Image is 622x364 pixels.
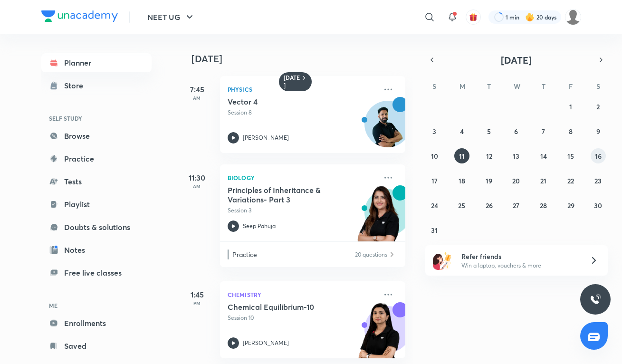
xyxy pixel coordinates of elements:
[243,339,289,347] p: [PERSON_NAME]
[178,183,216,189] p: AM
[427,173,442,188] button: August 17, 2025
[427,222,442,238] button: August 31, 2025
[178,84,216,95] h5: 7:45
[508,124,524,139] button: August 6, 2025
[228,185,346,204] h5: Principles of Inheritance & Variations- Part 3
[228,289,377,300] p: Chemistry
[427,198,442,213] button: August 24, 2025
[563,198,578,213] button: August 29, 2025
[591,99,606,114] button: August 2, 2025
[228,84,377,95] p: Physics
[228,172,377,183] p: Biology
[540,201,547,210] abbr: August 28, 2025
[590,294,601,305] img: ttu
[228,302,346,312] h5: Chemical Equilibrium-10
[232,249,354,259] p: Practice
[461,251,578,261] h6: Refer friends
[41,172,152,191] a: Tests
[594,201,602,210] abbr: August 30, 2025
[591,124,606,139] button: August 9, 2025
[567,201,574,210] abbr: August 29, 2025
[508,173,524,188] button: August 20, 2025
[41,195,152,214] a: Playlist
[596,102,600,111] abbr: August 2, 2025
[41,110,152,126] h6: SELF STUDY
[536,148,551,163] button: August 14, 2025
[595,152,602,161] abbr: August 16, 2025
[454,173,469,188] button: August 18, 2025
[536,173,551,188] button: August 21, 2025
[508,198,524,213] button: August 27, 2025
[569,127,573,136] abbr: August 8, 2025
[439,53,594,67] button: [DATE]
[513,152,519,161] abbr: August 13, 2025
[481,173,497,188] button: August 19, 2025
[433,251,452,270] img: referral
[513,201,519,210] abbr: August 27, 2025
[594,176,602,185] abbr: August 23, 2025
[461,261,578,270] p: Win a laptop, vouchers & more
[466,10,481,25] button: avatar
[454,124,469,139] button: August 4, 2025
[454,148,469,163] button: August 11, 2025
[41,10,118,22] img: Company Logo
[563,124,578,139] button: August 8, 2025
[458,201,465,210] abbr: August 25, 2025
[563,173,578,188] button: August 22, 2025
[569,82,573,91] abbr: Friday
[454,198,469,213] button: August 25, 2025
[525,12,535,22] img: streak
[427,148,442,163] button: August 10, 2025
[178,300,216,306] p: PM
[284,74,300,89] h6: [DATE]
[64,80,89,91] div: Store
[41,263,152,282] a: Free live classes
[514,82,520,91] abbr: Wednesday
[353,185,405,251] img: unacademy
[41,149,152,168] a: Practice
[481,198,497,213] button: August 26, 2025
[501,54,532,67] span: [DATE]
[469,13,478,21] img: avatar
[542,82,545,91] abbr: Thursday
[355,249,387,259] p: 20 questions
[481,148,497,163] button: August 12, 2025
[487,127,491,136] abbr: August 5, 2025
[41,10,118,24] a: Company Logo
[563,99,578,114] button: August 1, 2025
[41,126,152,145] a: Browse
[460,127,464,136] abbr: August 4, 2025
[540,176,546,185] abbr: August 21, 2025
[567,152,574,161] abbr: August 15, 2025
[41,240,152,259] a: Notes
[41,218,152,237] a: Doubts & solutions
[432,82,436,91] abbr: Sunday
[591,173,606,188] button: August 23, 2025
[243,134,289,142] p: [PERSON_NAME]
[388,249,396,259] img: Practice available
[514,127,518,136] abbr: August 6, 2025
[591,148,606,163] button: August 16, 2025
[431,152,438,161] abbr: August 10, 2025
[563,148,578,163] button: August 15, 2025
[178,289,216,300] h5: 1:45
[365,106,411,152] img: Avatar
[431,176,438,185] abbr: August 17, 2025
[459,176,465,185] abbr: August 18, 2025
[486,201,493,210] abbr: August 26, 2025
[536,124,551,139] button: August 7, 2025
[486,152,492,161] abbr: August 12, 2025
[540,152,547,161] abbr: August 14, 2025
[565,9,581,25] img: Disha C
[41,53,152,72] a: Planner
[536,198,551,213] button: August 28, 2025
[508,148,524,163] button: August 13, 2025
[569,102,572,111] abbr: August 1, 2025
[243,222,276,230] p: Seep Pahuja
[228,108,377,117] p: Session 8
[432,127,436,136] abbr: August 3, 2025
[542,127,545,136] abbr: August 7, 2025
[459,152,465,161] abbr: August 11, 2025
[178,172,216,183] h5: 11:30
[431,201,438,210] abbr: August 24, 2025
